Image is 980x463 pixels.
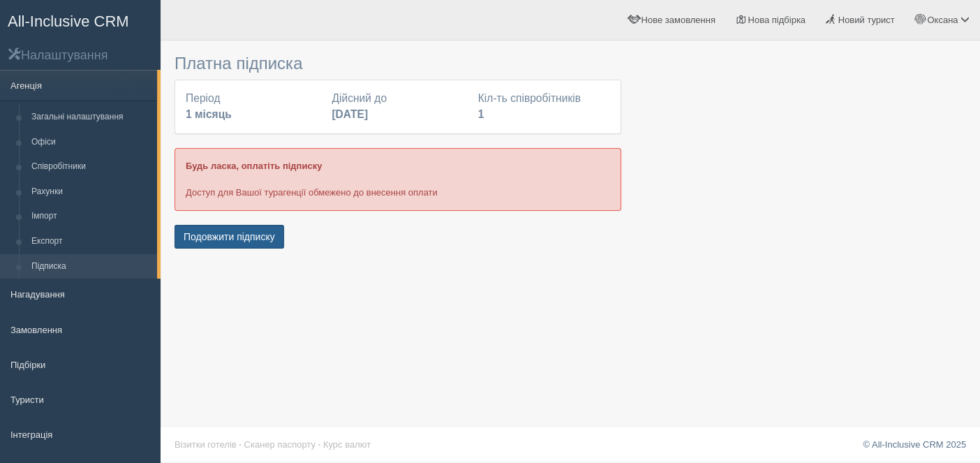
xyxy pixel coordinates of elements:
[641,15,715,25] span: Нове замовлення
[863,439,966,450] a: © All-Inclusive CRM 2025
[186,108,232,120] b: 1 місяць
[478,108,484,120] b: 1
[748,15,805,25] span: Нова підбірка
[239,439,242,450] span: ·
[323,439,371,450] a: Курс валют
[25,254,157,279] a: Підписка
[318,439,321,450] span: ·
[244,439,315,450] a: Сканер паспорту
[927,15,958,25] span: Оксана
[25,229,157,254] a: Експорт
[175,439,237,450] a: Візитки готелів
[332,108,368,120] b: [DATE]
[179,91,325,123] div: Період
[838,15,895,25] span: Новий турист
[175,225,284,249] button: Подовжити підписку
[25,204,157,229] a: Імпорт
[471,91,617,123] div: Кіл-ть співробітників
[25,105,157,130] a: Загальні налаштування
[25,154,157,179] a: Співробітники
[175,54,621,73] h3: Платна підписка
[325,91,470,123] div: Дійсний до
[186,161,322,171] b: Будь ласка, оплатіть підписку
[1,1,160,39] a: All-Inclusive CRM
[175,148,621,210] div: Доступ для Вашої турагенції обмежено до внесення оплати
[25,130,157,155] a: Офіси
[8,13,129,30] span: All-Inclusive CRM
[25,179,157,205] a: Рахунки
